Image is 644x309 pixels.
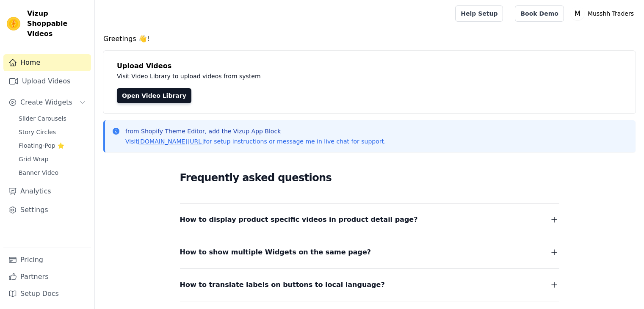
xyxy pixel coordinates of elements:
[14,126,91,138] a: Story Circles
[19,168,58,177] span: Banner Video
[180,246,559,258] button: How to show multiple Widgets on the same page?
[3,268,91,285] a: Partners
[3,73,91,90] a: Upload Videos
[180,279,385,291] span: How to translate labels on buttons to local language?
[180,279,559,291] button: How to translate labels on buttons to local language?
[20,97,72,108] span: Create Widgets
[14,140,91,152] a: Floating-Pop ⭐
[19,141,64,150] span: Floating-Pop ⭐
[3,183,91,200] a: Analytics
[180,246,371,258] span: How to show multiple Widgets on the same page?
[3,201,91,218] a: Settings
[27,8,88,39] span: Vizup Shoppable Videos
[515,6,564,22] a: Book Demo
[125,137,386,146] p: Visit for setup instructions or message me in live chat for support.
[180,169,559,186] h2: Frequently asked questions
[14,153,91,165] a: Grid Wrap
[14,167,91,179] a: Banner Video
[125,127,386,135] p: from Shopify Theme Editor, add the Vizup App Block
[19,128,56,136] span: Story Circles
[574,9,580,18] text: M
[117,71,496,81] p: Visit Video Library to upload videos from system
[3,251,91,268] a: Pricing
[571,6,637,21] button: M Musshh Traders
[3,54,91,71] a: Home
[584,6,637,21] p: Musshh Traders
[180,214,418,226] span: How to display product specific videos in product detail page?
[7,17,20,30] img: Vizup
[180,214,559,226] button: How to display product specific videos in product detail page?
[103,34,636,44] h4: Greetings 👋!
[117,61,622,71] h4: Upload Videos
[3,94,91,111] button: Create Widgets
[138,138,204,145] a: [DOMAIN_NAME][URL]
[19,155,48,163] span: Grid Wrap
[14,113,91,124] a: Slider Carousels
[19,114,66,123] span: Slider Carousels
[3,285,91,302] a: Setup Docs
[117,88,191,103] a: Open Video Library
[455,6,503,22] a: Help Setup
